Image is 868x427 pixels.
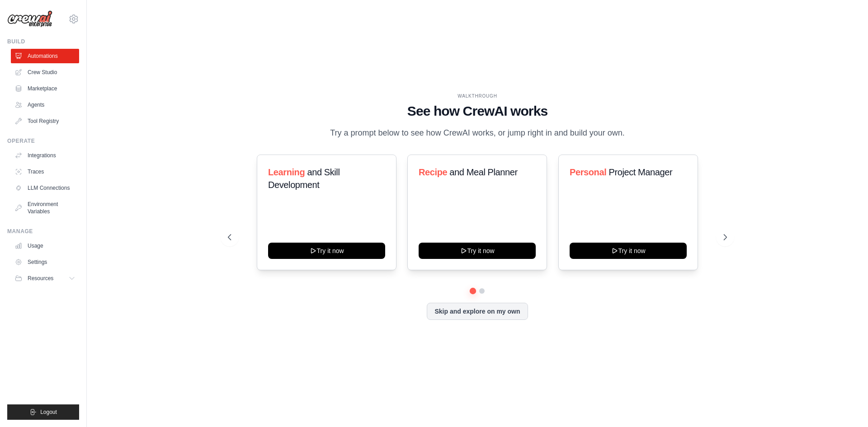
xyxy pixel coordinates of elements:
[11,98,79,112] a: Agents
[228,93,727,99] div: WALKTHROUGH
[11,114,79,128] a: Tool Registry
[228,103,727,119] h1: See how CrewAI works
[11,181,79,195] a: LLM Connections
[268,243,385,259] button: Try it now
[427,303,528,320] button: Skip and explore on my own
[268,167,305,177] span: Learning
[11,164,79,179] a: Traces
[11,65,79,80] a: Crew Studio
[609,167,672,177] span: Project Manager
[570,167,606,177] span: Personal
[268,167,340,190] span: and Skill Development
[11,255,79,269] a: Settings
[419,243,536,259] button: Try it now
[7,404,79,420] button: Logout
[7,137,79,145] div: Operate
[11,239,79,253] a: Usage
[11,81,79,96] a: Marketplace
[419,167,447,177] span: Recipe
[450,167,518,177] span: and Meal Planner
[570,243,687,259] button: Try it now
[40,408,57,416] span: Logout
[7,38,79,45] div: Build
[11,148,79,163] a: Integrations
[11,271,79,286] button: Resources
[11,49,79,63] a: Automations
[28,275,53,282] span: Resources
[7,228,79,235] div: Manage
[11,197,79,219] a: Environment Variables
[7,10,52,28] img: Logo
[325,127,629,140] p: Try a prompt below to see how CrewAI works, or jump right in and build your own.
